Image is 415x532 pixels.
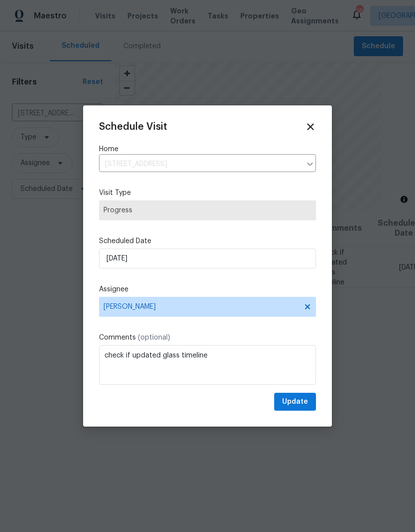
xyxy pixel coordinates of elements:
[282,396,308,408] span: Update
[274,393,316,411] button: Update
[99,236,316,246] label: Scheduled Date
[104,205,311,215] span: Progress
[99,345,316,385] textarea: check if updated glass timeline
[305,121,316,132] span: Close
[104,303,299,311] span: [PERSON_NAME]
[99,144,316,154] label: Home
[99,249,316,268] input: M/D/YYYY
[99,333,316,343] label: Comments
[99,284,316,294] label: Assignee
[99,157,301,172] input: Enter in an address
[99,188,316,198] label: Visit Type
[138,334,170,341] span: (optional)
[99,122,167,132] span: Schedule Visit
